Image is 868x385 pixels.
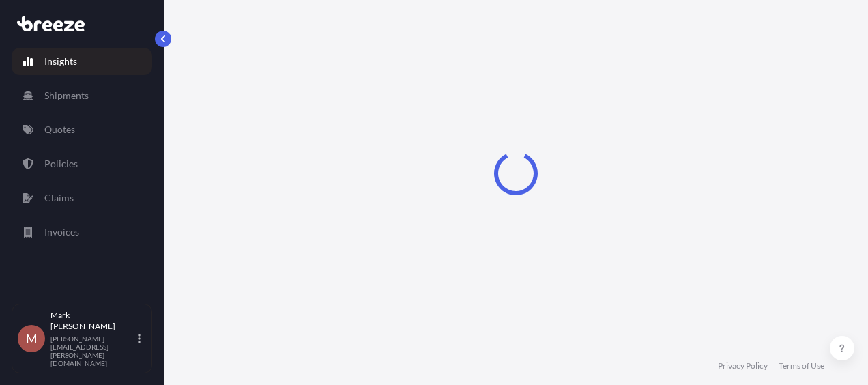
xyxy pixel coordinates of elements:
[50,310,135,332] p: Mark [PERSON_NAME]
[12,116,152,143] a: Quotes
[779,360,824,371] a: Terms of Use
[12,218,152,246] a: Invoices
[44,55,77,68] p: Insights
[44,157,78,171] p: Policies
[44,191,74,205] p: Claims
[12,150,152,177] a: Policies
[12,184,152,212] a: Claims
[44,89,89,102] p: Shipments
[12,82,152,109] a: Shipments
[44,123,75,137] p: Quotes
[26,332,38,345] span: M
[50,334,135,367] p: [PERSON_NAME][EMAIL_ADDRESS][PERSON_NAME][DOMAIN_NAME]
[44,225,79,239] p: Invoices
[12,48,152,75] a: Insights
[718,360,768,371] a: Privacy Policy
